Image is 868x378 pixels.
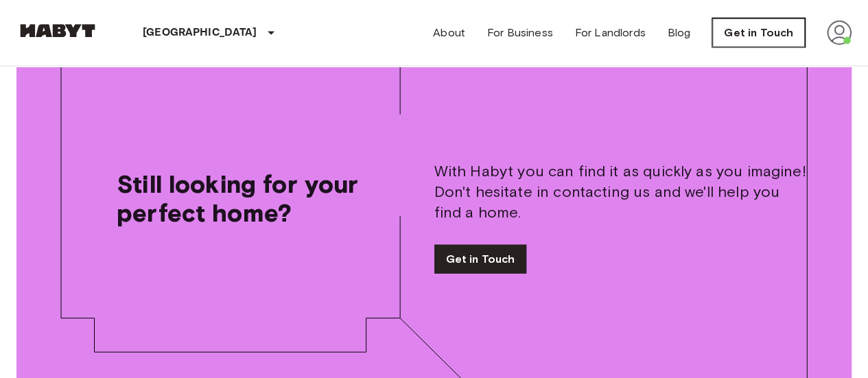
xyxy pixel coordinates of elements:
img: Habyt [16,24,99,38]
a: Get in Touch [434,245,527,274]
span: With Habyt you can find it as quickly as you imagine! Don't hesitate in contacting us and we'll h... [434,161,808,223]
span: Still looking for your perfect home? [117,169,367,227]
a: About [433,25,465,41]
a: Get in Touch [712,19,805,47]
a: For Landlords [575,25,646,41]
a: Blog [668,25,691,41]
a: For Business [487,25,553,41]
p: [GEOGRAPHIC_DATA] [143,25,257,41]
img: avatar [827,21,852,45]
